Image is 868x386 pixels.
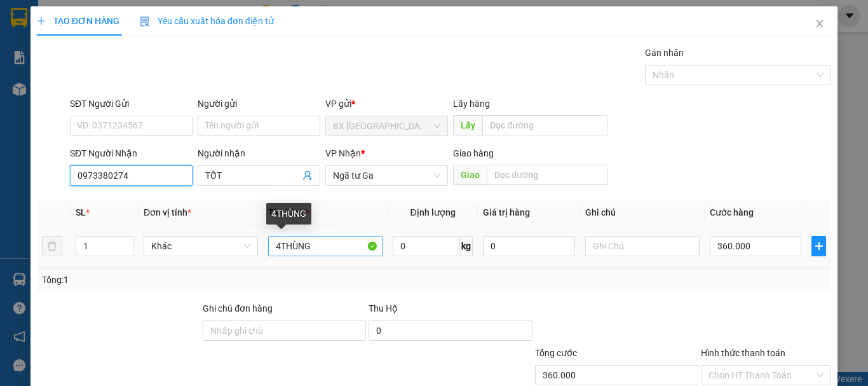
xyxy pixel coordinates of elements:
div: SĐT Người Gửi [70,97,193,111]
div: Người gửi [198,97,320,111]
span: plus [812,241,825,251]
span: SL [76,207,86,217]
input: Ghi Chú [585,236,700,256]
div: Người nhận [198,146,320,160]
span: Định lượng [410,207,455,217]
label: Hình thức thanh toán [701,348,785,358]
span: Giá trị hàng [483,207,530,217]
span: close [815,18,825,29]
button: plus [811,236,826,256]
span: Khác [151,237,250,256]
span: VP Nhận [325,148,361,158]
span: Lấy [453,115,482,135]
label: Gán nhãn [645,48,684,58]
input: 0 [483,236,574,256]
span: plus [37,17,46,25]
span: Lấy hàng [453,99,490,109]
div: SĐT Người Nhận [70,146,193,160]
span: BX Quảng Ngãi [333,116,440,135]
span: user-add [302,170,313,181]
th: Ghi chú [580,200,705,225]
input: Dọc đường [487,165,607,185]
span: Giao hàng [453,148,494,158]
span: TẠO ĐƠN HÀNG [37,16,119,26]
input: Ghi chú đơn hàng [203,321,366,341]
span: Yêu cầu xuất hóa đơn điện tử [140,16,274,26]
input: VD: Bàn, Ghế [268,236,383,256]
div: VP gửi [325,97,448,111]
div: 4THÙNG [266,203,311,224]
span: Ngã tư Ga [333,166,440,185]
div: Tổng: 1 [42,273,336,287]
span: kg [460,236,473,256]
span: Cước hàng [710,207,754,217]
span: Đơn vị tính [144,207,191,217]
button: delete [42,236,62,256]
img: icon [140,17,150,27]
span: Thu Hộ [369,303,398,314]
label: Ghi chú đơn hàng [203,303,273,314]
button: Close [802,6,837,42]
input: Dọc đường [482,115,607,135]
span: Giao [453,165,487,185]
span: Tổng cước [535,348,577,358]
